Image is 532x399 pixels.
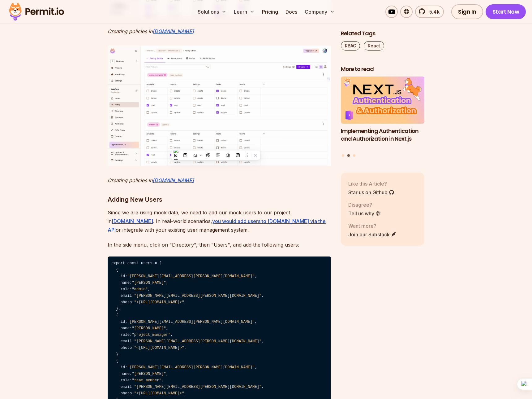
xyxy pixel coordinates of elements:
[108,195,331,204] h3: Adding New Users
[341,30,424,37] h2: Related Tags
[283,6,300,18] a: Docs
[108,240,331,249] p: In the side menu, click on "Directory", then "Users", and add the following users:
[195,6,229,18] button: Solutions
[302,6,337,18] button: Company
[132,378,161,383] span: "team_member"
[486,4,526,19] a: Start Now
[108,218,326,233] a: you would add users to [DOMAIN_NAME] via the API
[134,294,262,298] span: "[PERSON_NAME][EMAIL_ADDRESS][PERSON_NAME][DOMAIN_NAME]"
[348,210,381,217] a: Tell us why
[134,391,184,396] span: "<[URL][DOMAIN_NAME]>"
[341,77,424,151] a: Implementing Authentication and Authorization in Next.jsImplementing Authentication and Authoriza...
[347,154,350,157] button: Go to slide 2
[6,1,67,22] img: Permit logo
[353,154,355,157] button: Go to slide 3
[132,326,166,331] span: "[PERSON_NAME]"
[134,339,262,344] span: "[PERSON_NAME][EMAIL_ADDRESS][PERSON_NAME][DOMAIN_NAME]"
[112,218,153,224] a: [DOMAIN_NAME]
[341,77,424,124] img: Implementing Authentication and Authorization in Next.js
[132,281,166,285] span: "[PERSON_NAME]"
[348,231,397,238] a: Join our Substack
[108,46,331,166] img: image.png
[132,287,148,292] span: "admin"
[341,65,424,73] h2: More to read
[348,201,381,208] p: Disagree?
[127,365,255,370] span: "[PERSON_NAME][EMAIL_ADDRESS][PERSON_NAME][DOMAIN_NAME]"
[231,6,257,18] button: Learn
[341,41,360,50] a: RBAC
[108,28,152,34] em: Creating policies in
[341,127,424,143] h3: Implementing Authentication and Authorization in Next.js
[134,300,184,305] span: "<[URL][DOMAIN_NAME]>"
[348,189,394,196] a: Star us on Github
[364,41,384,50] a: React
[348,180,394,187] p: Like this Article?
[260,6,281,18] a: Pricing
[415,6,444,18] a: 5.4k
[342,154,344,157] button: Go to slide 1
[134,346,184,350] span: "<[URL][DOMAIN_NAME]>"
[341,77,424,158] div: Posts
[132,372,166,376] span: "[PERSON_NAME]"
[132,333,170,337] span: "project_manager"
[127,320,255,324] span: "[PERSON_NAME][EMAIL_ADDRESS][PERSON_NAME][DOMAIN_NAME]"
[127,274,255,278] span: "[PERSON_NAME][EMAIL_ADDRESS][PERSON_NAME][DOMAIN_NAME]"
[341,77,424,151] li: 2 of 3
[152,177,194,183] a: [DOMAIN_NAME]
[108,177,152,183] em: Creating policies in
[134,385,262,389] span: "[PERSON_NAME][EMAIL_ADDRESS][PERSON_NAME][DOMAIN_NAME]"
[451,4,483,19] a: Sign In
[152,28,194,34] a: [DOMAIN_NAME]
[426,8,440,15] span: 5.4k
[108,208,331,234] p: Since we are using mock data, we need to add our mock users to our project in . In real-world sce...
[348,222,397,230] p: Want more?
